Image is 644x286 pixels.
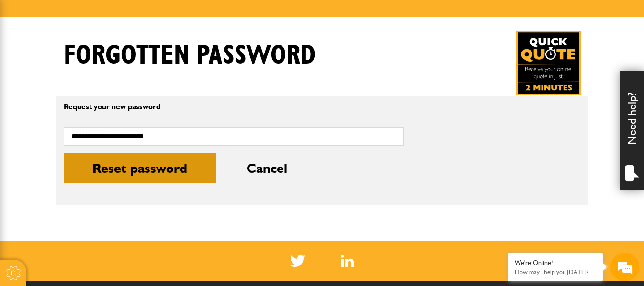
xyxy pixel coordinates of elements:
img: Twitter [290,255,305,267]
a: LinkedIn [341,255,354,267]
p: Request your new password [64,103,404,111]
div: Need help? [620,71,644,190]
h1: Forgotten password [64,40,316,72]
img: Quick Quote [516,31,581,95]
p: How may I help you today? [515,268,596,275]
button: Cancel [218,153,316,183]
button: Reset password [64,153,216,183]
input: Enter your phone number [12,145,175,166]
div: Chat with us now [50,53,161,66]
a: Get your insurance quote in just 2-minutes [516,31,581,95]
em: Start Chat [130,221,174,233]
div: Minimize live chat window [157,5,180,28]
input: Enter your last name [12,88,175,109]
div: We're Online! [515,259,596,267]
input: Enter your email address [12,117,175,138]
img: Linked In [341,255,354,267]
img: d_20077148190_company_1631870298795_20077148190 [16,53,40,66]
textarea: Type your message and hit 'Enter' [12,173,175,206]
